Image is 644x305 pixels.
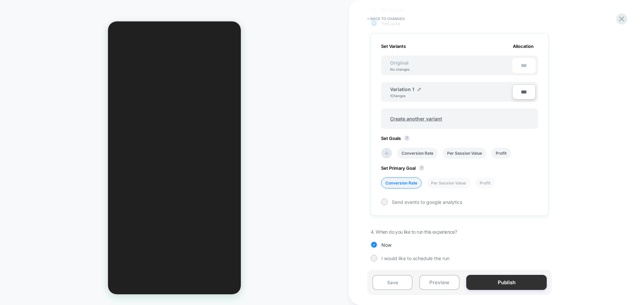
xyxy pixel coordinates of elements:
button: ? [419,165,424,171]
div: 1 Changes [390,94,410,98]
li: Conversion Rate [381,177,422,188]
button: Save [372,275,413,290]
span: Original [383,60,415,66]
span: Now [381,242,391,248]
span: Send events to google analytics [392,199,462,205]
img: edit [418,88,421,91]
div: No changes [383,67,416,71]
button: ? [404,136,410,141]
li: Conversion Rate [397,148,438,159]
span: Create another variant [383,111,449,127]
li: Per Session Value [427,177,470,188]
span: Set Goals [381,136,413,141]
li: Profit [491,148,511,159]
span: Set Primary Goal [381,165,428,171]
span: Set Variants [381,44,406,49]
span: 4. When do you like to run this experience? [371,229,457,235]
button: Publish [466,275,547,290]
span: Variation 1 [390,86,414,92]
button: Preview [419,275,460,290]
span: No thanks [381,7,404,13]
span: I would like to schedule the run [381,255,449,261]
span: Allocation [513,44,534,49]
li: Profit [475,177,495,188]
li: Per Session Value [443,148,486,159]
button: < Back to changes [364,13,408,24]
